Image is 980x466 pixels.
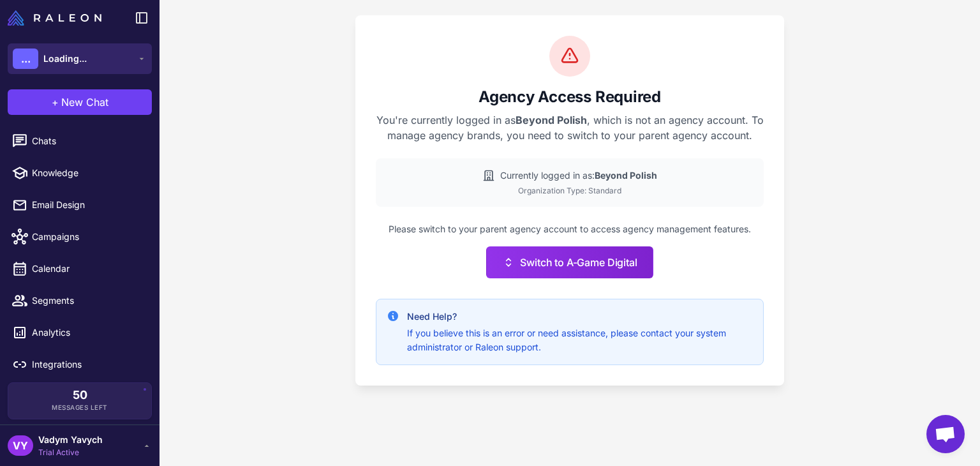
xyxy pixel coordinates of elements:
div: VY [8,435,33,456]
p: You're currently logged in as , which is not an agency account. To manage agency brands, you need... [376,112,764,143]
span: Chats [32,134,144,148]
a: Email Design [5,192,154,218]
span: Campaigns [32,230,144,244]
img: Raleon Logo [8,10,101,26]
a: Analytics [5,319,154,346]
span: Calendar [32,262,144,276]
a: Campaigns [5,223,154,250]
a: Calendar [5,255,154,282]
button: +New Chat [8,89,152,115]
button: Switch to A-Game Digital [486,246,653,278]
strong: Beyond Polish [516,114,587,126]
div: Open chat [926,415,965,453]
span: Loading... [43,52,87,66]
p: Please switch to your parent agency account to access agency management features. [376,222,764,236]
span: + [52,94,59,110]
h4: Need Help? [407,310,753,324]
span: 50 [73,389,87,401]
a: Raleon Logo [8,10,107,26]
a: Integrations [5,351,154,378]
span: Segments [32,294,144,308]
button: ...Loading... [8,43,152,74]
p: If you believe this is an error or need assistance, please contact your system administrator or R... [407,326,753,354]
span: New Chat [61,94,108,110]
strong: Beyond Polish [595,170,657,181]
span: Messages Left [52,403,108,412]
h2: Agency Access Required [376,87,764,107]
span: Knowledge [32,166,144,180]
div: ... [13,49,38,69]
span: Analytics [32,326,144,340]
a: Segments [5,287,154,314]
span: Integrations [32,357,144,372]
a: Knowledge [5,160,154,186]
span: Currently logged in as: [500,169,657,183]
span: Trial Active [38,447,103,458]
a: Chats [5,128,154,154]
div: Organization Type: Standard [386,185,754,197]
span: Email Design [32,198,144,212]
span: Vadym Yavych [38,433,103,447]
